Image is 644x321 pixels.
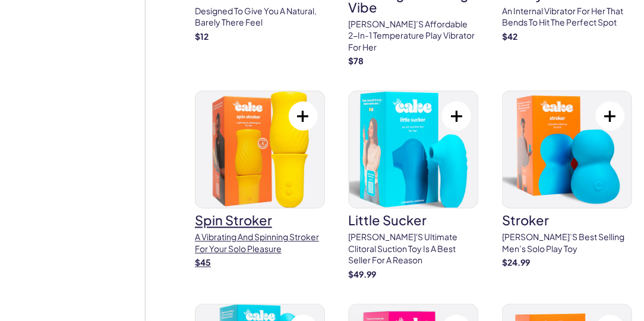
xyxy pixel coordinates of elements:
strong: $ 78 [349,55,364,66]
h3: spin stroker [195,214,325,227]
a: little suckerlittle sucker[PERSON_NAME]'s ultimate clitoral suction toy is a best seller for a re... [349,91,479,281]
strong: $ 42 [502,31,517,42]
img: little sucker [349,92,478,208]
p: Designed to give you a natural, barely there feel [195,5,325,29]
strong: $ 24.99 [502,257,530,268]
a: spin strokerspin strokerA vibrating and spinning stroker for your solo pleasure$45 [195,91,325,269]
p: A vibrating and spinning stroker for your solo pleasure [195,232,325,255]
h3: stroker [502,214,632,227]
p: [PERSON_NAME]’s best selling men’s solo play toy [502,232,632,255]
strong: $ 49.99 [349,269,377,280]
p: [PERSON_NAME]’s affordable 2-in-1 temperature play vibrator for her [349,18,479,53]
strong: $ 12 [195,31,209,42]
h3: little sucker [349,214,479,227]
a: strokerstroker[PERSON_NAME]’s best selling men’s solo play toy$24.99 [502,91,632,269]
strong: $ 45 [195,257,211,268]
p: An internal vibrator for her that bends to hit the perfect spot [502,5,632,29]
p: [PERSON_NAME]'s ultimate clitoral suction toy is a best seller for a reason [349,232,479,267]
img: spin stroker [195,92,324,208]
img: stroker [503,92,632,208]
